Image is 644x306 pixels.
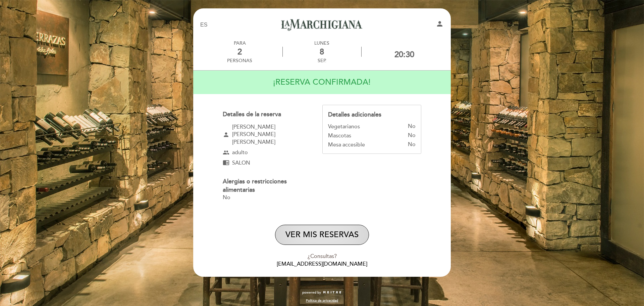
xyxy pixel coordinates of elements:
div: 8 [283,47,361,57]
div: PARA [227,40,252,46]
span: person [223,131,229,138]
div: Detalles de la reserva [223,110,310,119]
a: powered by [302,290,342,295]
div: Alergias o restricciones alimentarias [223,177,310,194]
a: La Marchigiana Centro [280,16,364,34]
span: group [223,149,229,156]
button: person [436,20,444,30]
div: personas [227,58,252,63]
i: person [436,20,444,28]
a: Política de privacidad [306,298,338,303]
div: 20:30 [394,50,414,59]
span: adulto [232,149,248,157]
div: Mascotas [328,133,351,139]
span: SALON [232,159,250,167]
span: chrome_reader_mode [223,159,229,166]
div: sep. [283,58,361,63]
div: Detalles adicionales [328,111,416,119]
div: ¿Consultas? [198,253,446,260]
div: No [351,133,416,139]
div: Vegetarianos [328,124,360,130]
span: [PERSON_NAME] [PERSON_NAME] [PERSON_NAME] [232,123,310,146]
span: powered by [302,290,321,295]
div: Mesa accesible [328,142,365,148]
div: lunes [283,40,361,46]
h4: ¡RESERVA CONFIRMADA! [273,73,371,92]
div: 2 [227,47,252,57]
img: MEITRE [323,291,342,294]
div: No [223,194,310,201]
button: VER MIS RESERVAS [275,225,369,245]
div: No [360,124,416,130]
div: No [365,142,416,148]
a: [EMAIL_ADDRESS][DOMAIN_NAME] [277,261,367,267]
